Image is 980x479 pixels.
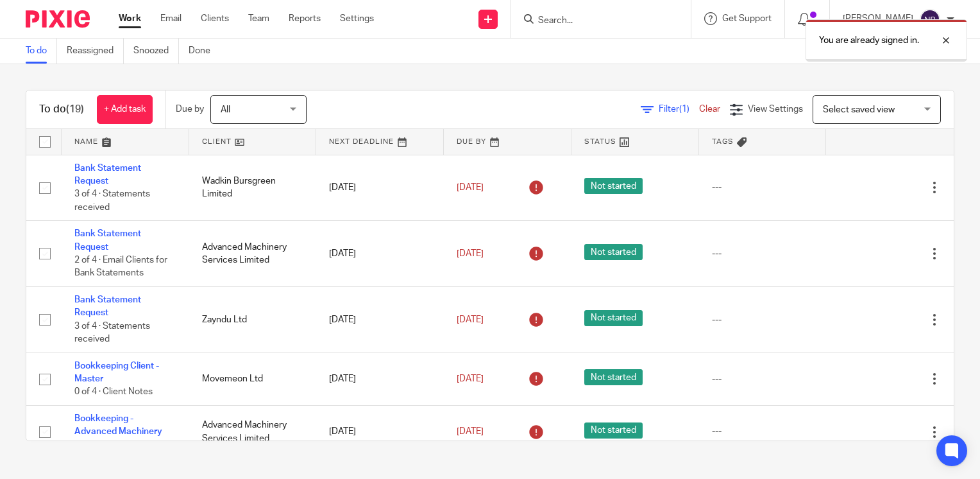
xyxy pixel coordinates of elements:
span: [DATE] [457,427,484,436]
a: Clear [699,105,720,114]
a: Done [189,39,220,64]
a: Bookkeeping - Advanced Machinery [74,414,162,436]
span: 3 of 4 · Statements received [74,322,150,344]
span: [DATE] [457,315,484,324]
span: Not started [584,369,643,385]
span: View Settings [748,105,803,114]
a: Bank Statement Request [74,229,141,251]
img: svg%3E [920,9,940,30]
p: You are already signed in. [819,34,919,47]
span: [DATE] [457,183,484,192]
a: Team [248,12,269,25]
td: Wadkin Bursgreen Limited [189,155,317,221]
span: Filter [659,105,699,114]
a: Reports [289,12,321,25]
td: [DATE] [316,353,444,405]
span: (1) [679,105,689,114]
span: All [221,105,230,114]
a: Bank Statement Request [74,164,141,186]
a: Bank Statement Request [74,295,141,317]
td: [DATE] [316,406,444,458]
div: --- [712,313,814,326]
span: Select saved view [823,105,895,114]
div: --- [712,247,814,260]
div: --- [712,181,814,194]
span: [DATE] [457,374,484,383]
p: Due by [176,103,204,116]
td: Advanced Machinery Services Limited [189,406,317,458]
a: Bookkeeping Client - Master [74,361,159,383]
td: Zayndu Ltd [189,287,317,353]
td: Advanced Machinery Services Limited [189,221,317,287]
td: [DATE] [316,221,444,287]
a: Reassigned [67,39,124,64]
a: Email [160,12,182,25]
span: 2 of 4 · Email Clients for Bank Statements [74,256,167,278]
div: --- [712,372,814,385]
span: Not started [584,178,643,194]
a: To do [26,39,57,64]
span: Not started [584,422,643,439]
a: Work [119,12,141,25]
span: Tags [712,138,734,145]
a: Clients [201,12,229,25]
span: Not started [584,310,643,326]
td: Movemeon Ltd [189,353,317,405]
span: 3 of 4 · Statements received [74,189,150,212]
img: Pixie [26,10,90,28]
span: (19) [66,104,84,114]
h1: To do [39,103,84,116]
td: [DATE] [316,287,444,353]
a: + Add task [97,95,153,124]
span: 0 of 4 · Client Notes [74,388,153,397]
span: [DATE] [457,249,484,258]
a: Snoozed [133,39,179,64]
a: Settings [340,12,374,25]
span: Not started [584,244,643,260]
td: [DATE] [316,155,444,221]
div: --- [712,425,814,438]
